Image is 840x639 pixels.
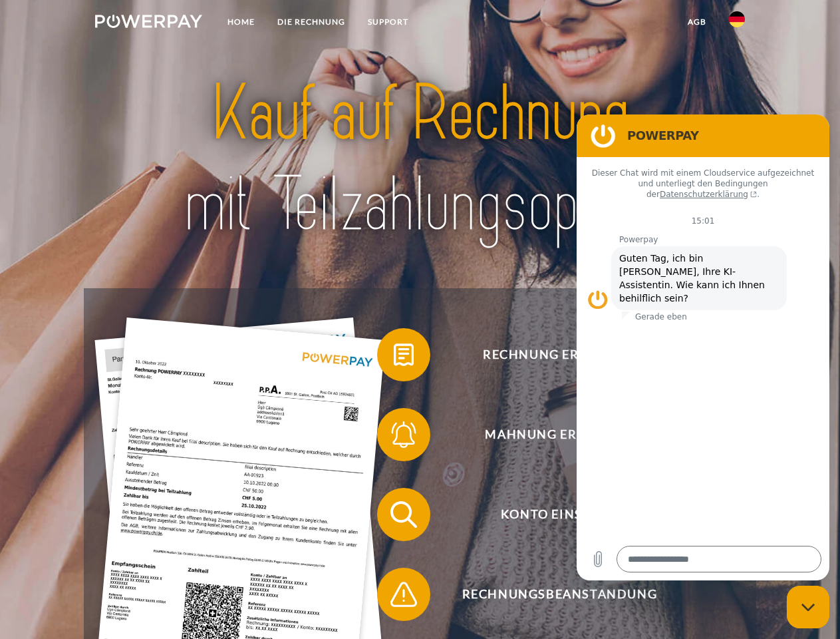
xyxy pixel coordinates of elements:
a: Home [216,10,266,34]
img: qb_search.svg [387,498,420,531]
span: Rechnung erhalten? [396,328,722,381]
img: logo-powerpay-white.svg [95,15,202,28]
a: SUPPORT [356,10,420,34]
span: Konto einsehen [396,488,722,541]
a: DIE RECHNUNG [266,10,356,34]
iframe: Messaging-Fenster [577,114,829,580]
img: title-powerpay_de.svg [127,64,713,255]
button: Rechnung erhalten? [377,328,723,381]
button: Rechnungsbeanstandung [377,568,723,621]
img: de [729,11,745,27]
span: Rechnungsbeanstandung [396,568,722,621]
a: agb [676,10,718,34]
img: qb_warning.svg [387,578,420,611]
iframe: Schaltfläche zum Öffnen des Messaging-Fensters; Konversation läuft [787,586,829,628]
button: Mahnung erhalten? [377,408,723,461]
img: qb_bill.svg [387,338,420,371]
img: qb_bell.svg [387,418,420,451]
button: Konto einsehen [377,488,723,541]
span: Mahnung erhalten? [396,408,722,461]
